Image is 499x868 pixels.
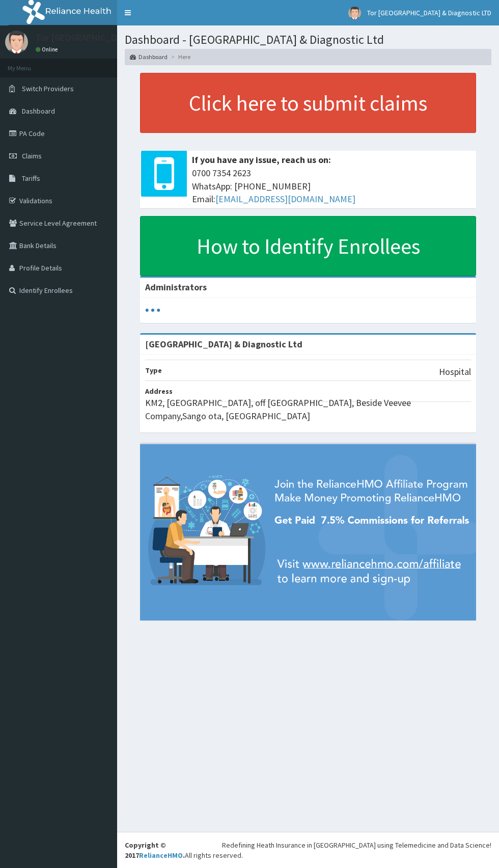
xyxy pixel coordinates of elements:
[140,216,476,276] a: How to Identify Enrollees
[140,444,476,620] img: provider-team-banner.png
[215,193,355,205] a: [EMAIL_ADDRESS][DOMAIN_NAME]
[192,167,471,206] span: 0700 7354 2623 WhatsApp: [PHONE_NUMBER] Email:
[145,338,302,350] strong: [GEOGRAPHIC_DATA] & Diagnostic Ltd
[117,832,499,868] footer: All rights reserved.
[36,46,60,53] a: Online
[367,8,491,17] span: Tor [GEOGRAPHIC_DATA] & Diagnostic LTD
[36,33,204,42] p: Tor [GEOGRAPHIC_DATA] & Diagnostic LTD
[145,387,173,396] b: Address
[130,52,168,61] a: Dashboard
[22,106,55,116] span: Dashboard
[22,84,74,93] span: Switch Providers
[125,33,491,46] h1: Dashboard - [GEOGRAPHIC_DATA] & Diagnostic Ltd
[145,303,160,318] svg: audio-loading
[139,851,183,860] a: RelianceHMO
[22,151,42,160] span: Claims
[22,174,40,183] span: Tariffs
[222,840,491,850] div: Redefining Heath Insurance in [GEOGRAPHIC_DATA] using Telemedicine and Data Science!
[169,52,190,61] li: Here
[348,7,361,19] img: User Image
[145,281,207,293] b: Administrators
[145,366,162,375] b: Type
[125,840,185,860] strong: Copyright © 2017 .
[192,154,331,166] b: If you have any issue, reach us on:
[140,73,476,133] a: Click here to submit claims
[439,365,471,378] p: Hospital
[5,31,28,53] img: User Image
[145,396,471,422] p: KM2, [GEOGRAPHIC_DATA], off [GEOGRAPHIC_DATA], Beside Veevee Company,Sango ota, [GEOGRAPHIC_DATA]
